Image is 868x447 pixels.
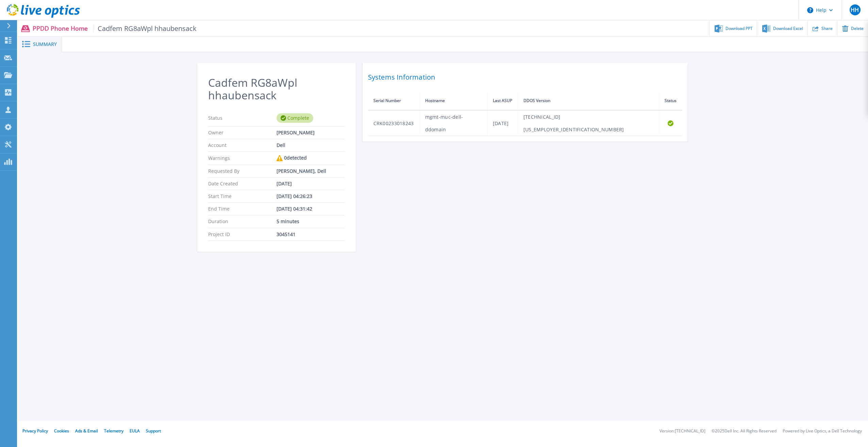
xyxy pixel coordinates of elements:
p: PPDD Phone Home [33,24,197,32]
td: CRK00233018243 [368,110,420,136]
span: Delete [851,27,864,31]
div: Complete [277,113,313,123]
h2: Cadfem RG8aWpl hhaubensack [208,77,345,102]
a: Ads & Email [75,428,98,434]
div: [DATE] 04:31:42 [277,206,345,212]
td: mgmt-muc-dell-ddomain [419,110,487,136]
span: Summary [33,42,57,47]
li: © 2025 Dell Inc. All Rights Reserved [712,429,777,433]
th: Hostname [419,92,487,110]
a: EULA [130,428,140,434]
div: [PERSON_NAME], Dell [277,168,345,174]
span: HH [851,7,859,13]
div: 0 detected [277,155,345,161]
div: Dell [277,143,345,148]
a: Cookies [54,428,69,434]
h2: Systems Information [368,71,682,83]
p: End Time [208,206,277,212]
td: [TECHNICAL_ID][US_EMPLOYER_IDENTIFICATION_NUMBER] [518,110,659,136]
th: Serial Number [368,92,420,110]
a: Privacy Policy [22,428,48,434]
th: Last ASUP [487,92,518,110]
td: [DATE] [487,110,518,136]
div: [DATE] [277,181,345,186]
p: Start Time [208,194,277,199]
li: Version: [TECHNICAL_ID] [660,429,705,433]
span: Share [821,27,833,31]
a: Telemetry [104,428,123,434]
p: Duration [208,219,277,224]
span: Cadfem RG8aWpl hhaubensack [93,24,197,32]
span: Download PPT [725,27,753,31]
div: 3045141 [277,232,345,237]
p: Requested By [208,168,277,174]
span: Download Excel [773,27,803,31]
div: [PERSON_NAME] [277,130,345,135]
a: Support [146,428,161,434]
p: Project ID [208,232,277,237]
th: DDOS Version [518,92,659,110]
p: Owner [208,130,277,135]
li: Powered by Live Optics, a Dell Technology [783,429,862,433]
th: Status [659,92,682,110]
p: Status [208,113,277,123]
div: 5 minutes [277,219,345,224]
div: [DATE] 04:26:23 [277,194,345,199]
p: Warnings [208,155,277,161]
p: Date Created [208,181,277,186]
p: Account [208,143,277,148]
